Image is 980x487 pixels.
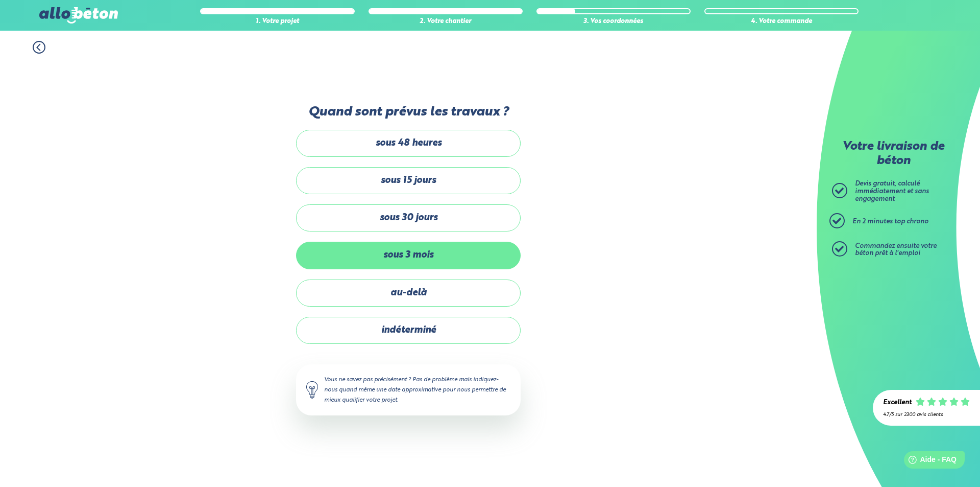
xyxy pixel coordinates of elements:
span: Devis gratuit, calculé immédiatement et sans engagement [855,180,929,202]
iframe: Help widget launcher [889,447,969,476]
span: Commandez ensuite votre béton prêt à l'emploi [855,243,937,257]
div: 2. Votre chantier [369,18,523,26]
label: sous 15 jours [296,167,521,194]
label: sous 3 mois [296,242,521,269]
label: indéterminé [296,317,521,344]
div: Vous ne savez pas précisément ? Pas de problème mais indiquez-nous quand même une date approximat... [296,364,521,415]
div: Excellent [883,399,912,407]
img: allobéton [39,7,118,24]
label: au-delà [296,280,521,307]
label: Quand sont prévus les travaux ? [296,105,521,120]
p: Votre livraison de béton [835,140,952,168]
label: sous 30 jours [296,204,521,231]
div: 1. Votre projet [200,18,354,26]
div: 3. Vos coordonnées [536,18,691,26]
div: 4.7/5 sur 2300 avis clients [883,412,970,418]
label: sous 48 heures [296,130,521,157]
span: En 2 minutes top chrono [852,218,928,225]
div: 4. Votre commande [704,18,859,26]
